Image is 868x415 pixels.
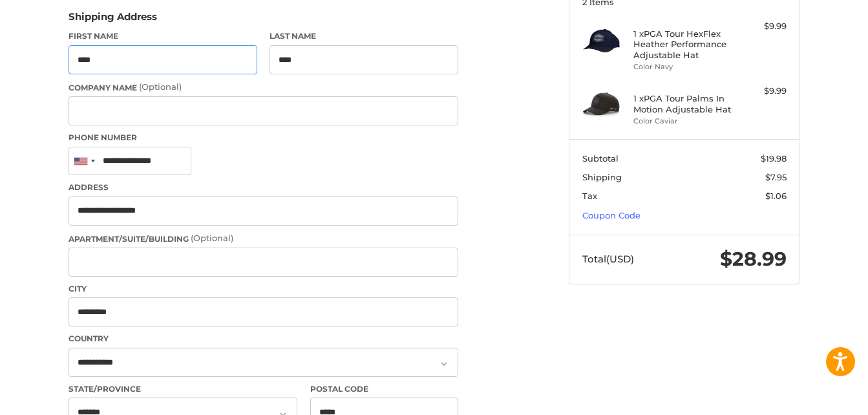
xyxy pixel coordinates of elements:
[69,132,458,144] label: Phone Number
[69,283,458,295] label: City
[69,182,458,193] label: Address
[69,147,99,175] div: United States: +1
[582,172,622,182] span: Shipping
[582,253,634,265] span: Total (USD)
[69,10,157,30] legend: Shipping Address
[736,20,787,33] div: $9.99
[69,232,458,245] label: Apartment/Suite/Building
[270,30,458,42] label: Last Name
[633,93,732,114] h4: 1 x PGA Tour Palms In Motion Adjustable Hat
[633,61,732,72] li: Color Navy
[761,153,787,164] span: $19.98
[69,333,458,345] label: Country
[633,28,732,60] h4: 1 x PGA Tour HexFlex Heather Performance Adjustable Hat
[69,30,257,42] label: First Name
[310,383,459,395] label: Postal Code
[765,191,787,201] span: $1.06
[139,81,182,92] small: (Optional)
[633,116,732,127] li: Color Caviar
[736,85,787,98] div: $9.99
[582,191,597,201] span: Tax
[761,380,868,415] iframe: Google Customer Reviews
[191,233,233,243] small: (Optional)
[720,247,787,271] span: $28.99
[69,81,458,94] label: Company Name
[582,153,619,164] span: Subtotal
[765,172,787,182] span: $7.95
[582,210,640,220] a: Coupon Code
[69,383,297,395] label: State/Province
